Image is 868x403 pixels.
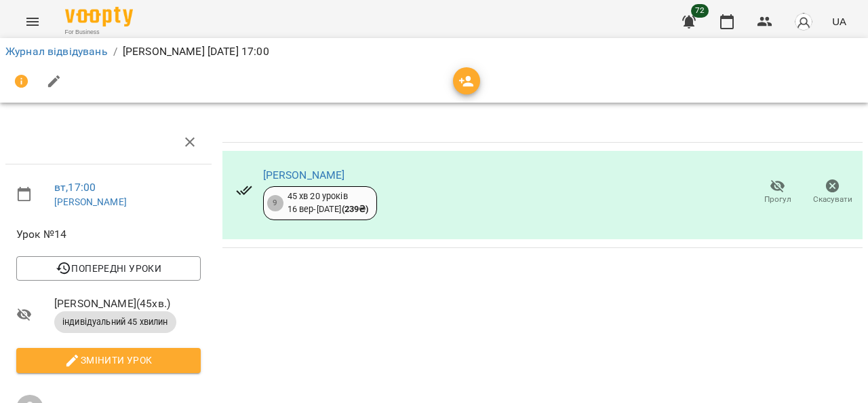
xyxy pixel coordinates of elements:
[27,260,190,277] span: Попередні уроки
[267,195,283,211] div: 9
[27,352,190,368] span: Змінити урок
[113,43,117,60] li: /
[805,173,860,211] button: Скасувати
[16,348,201,372] button: Змінити урок
[54,181,96,194] a: вт , 17:00
[827,9,852,34] button: UA
[5,43,863,60] nav: breadcrumb
[288,190,369,215] div: 45 хв 20 уроків 16 вер - [DATE]
[54,296,201,312] span: [PERSON_NAME] ( 45 хв. )
[750,173,805,211] button: Прогул
[691,4,709,18] span: 72
[65,28,133,37] span: For Business
[54,196,127,207] a: [PERSON_NAME]
[16,5,49,38] button: Menu
[342,204,369,214] b: ( 239 ₴ )
[54,316,176,328] span: індивідуальний 45 хвилин
[5,45,108,58] a: Журнал відвідувань
[263,169,345,181] a: [PERSON_NAME]
[813,194,852,205] span: Скасувати
[764,194,791,205] span: Прогул
[16,256,201,281] button: Попередні уроки
[794,12,813,31] img: avatar_s.png
[16,226,201,243] span: Урок №14
[123,43,269,60] p: [PERSON_NAME] [DATE] 17:00
[65,7,133,27] img: Voopty Logo
[832,14,846,29] span: UA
